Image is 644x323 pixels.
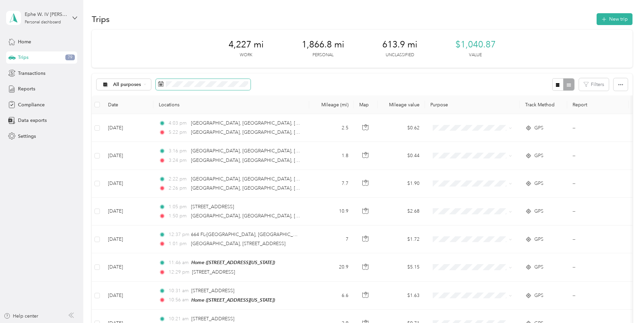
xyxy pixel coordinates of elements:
[567,142,629,170] td: --
[169,268,189,276] span: 12:29 pm
[378,225,425,253] td: $1.72
[169,287,189,295] span: 10:31 am
[386,52,414,58] p: Unclassified
[534,292,543,299] span: GPS
[354,95,378,114] th: Map
[579,78,609,91] button: Filters
[425,95,520,114] th: Purpose
[92,16,110,23] h1: Trips
[18,54,28,61] span: Trips
[378,142,425,170] td: $0.44
[309,95,354,114] th: Mileage (mi)
[597,13,632,25] button: New trip
[534,180,543,187] span: GPS
[103,282,153,310] td: [DATE]
[18,133,36,140] span: Settings
[191,157,343,163] span: [GEOGRAPHIC_DATA], [GEOGRAPHIC_DATA], [GEOGRAPHIC_DATA]
[25,11,67,18] div: Ephe W. IV [PERSON_NAME]
[4,313,38,320] button: Help center
[567,253,629,281] td: --
[65,55,75,61] span: 79
[378,95,425,114] th: Mileage value
[378,114,425,142] td: $0.62
[313,52,334,58] p: Personal
[192,269,235,275] span: [STREET_ADDRESS]
[169,240,188,247] span: 1:01 pm
[169,185,188,192] span: 2:26 pm
[309,282,354,310] td: 6.6
[378,198,425,225] td: $2.68
[455,39,496,50] span: $1,040.87
[169,147,188,155] span: 3:16 pm
[567,95,629,114] th: Report
[191,297,275,303] span: Home ([STREET_ADDRESS][US_STATE])
[567,170,629,198] td: --
[18,38,31,45] span: Home
[103,198,153,225] td: [DATE]
[191,316,234,322] span: [STREET_ADDRESS]
[191,204,234,210] span: [STREET_ADDRESS]
[567,225,629,253] td: --
[229,39,264,50] span: 4,227 mi
[103,142,153,170] td: [DATE]
[169,259,189,266] span: 11:46 am
[534,208,543,215] span: GPS
[191,176,343,182] span: [GEOGRAPHIC_DATA], [GEOGRAPHIC_DATA], [GEOGRAPHIC_DATA]
[191,148,343,154] span: [GEOGRAPHIC_DATA], [GEOGRAPHIC_DATA], [GEOGRAPHIC_DATA]
[378,282,425,310] td: $1.63
[103,253,153,281] td: [DATE]
[534,124,543,132] span: GPS
[240,52,252,58] p: Work
[378,170,425,198] td: $1.90
[309,225,354,253] td: 7
[169,129,188,136] span: 5:22 pm
[18,117,47,124] span: Data exports
[567,282,629,310] td: --
[103,95,153,114] th: Date
[103,170,153,198] td: [DATE]
[309,198,354,225] td: 10.9
[534,263,543,271] span: GPS
[191,129,343,135] span: [GEOGRAPHIC_DATA], [GEOGRAPHIC_DATA], [GEOGRAPHIC_DATA]
[103,114,153,142] td: [DATE]
[191,288,234,294] span: [STREET_ADDRESS]
[18,70,45,77] span: Transactions
[169,203,188,211] span: 1:05 pm
[309,253,354,281] td: 20.9
[567,114,629,142] td: --
[191,241,285,246] span: [GEOGRAPHIC_DATA], [STREET_ADDRESS]
[169,120,188,127] span: 4:03 pm
[520,95,567,114] th: Track Method
[309,142,354,170] td: 1.8
[169,157,188,164] span: 3:24 pm
[169,296,189,304] span: 10:56 am
[18,101,45,108] span: Compliance
[191,185,343,191] span: [GEOGRAPHIC_DATA], [GEOGRAPHIC_DATA], [GEOGRAPHIC_DATA]
[169,315,189,323] span: 10:21 am
[382,39,417,50] span: 613.9 mi
[302,39,344,50] span: 1,866.8 mi
[309,170,354,198] td: 7.7
[169,231,188,238] span: 12:37 pm
[113,82,141,87] span: All purposes
[191,260,275,265] span: Home ([STREET_ADDRESS][US_STATE])
[534,236,543,243] span: GPS
[169,212,188,220] span: 1:50 pm
[25,20,61,24] div: Personal dashboard
[309,114,354,142] td: 2.5
[469,52,482,58] p: Value
[191,213,343,219] span: [GEOGRAPHIC_DATA], [GEOGRAPHIC_DATA], [GEOGRAPHIC_DATA]
[378,253,425,281] td: $5.15
[191,120,343,126] span: [GEOGRAPHIC_DATA], [GEOGRAPHIC_DATA], [GEOGRAPHIC_DATA]
[18,85,35,92] span: Reports
[153,95,309,114] th: Locations
[169,175,188,183] span: 2:22 pm
[191,232,307,237] span: 664 FL-[GEOGRAPHIC_DATA], [GEOGRAPHIC_DATA]
[567,198,629,225] td: --
[606,285,644,323] iframe: Everlance-gr Chat Button Frame
[534,152,543,159] span: GPS
[103,225,153,253] td: [DATE]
